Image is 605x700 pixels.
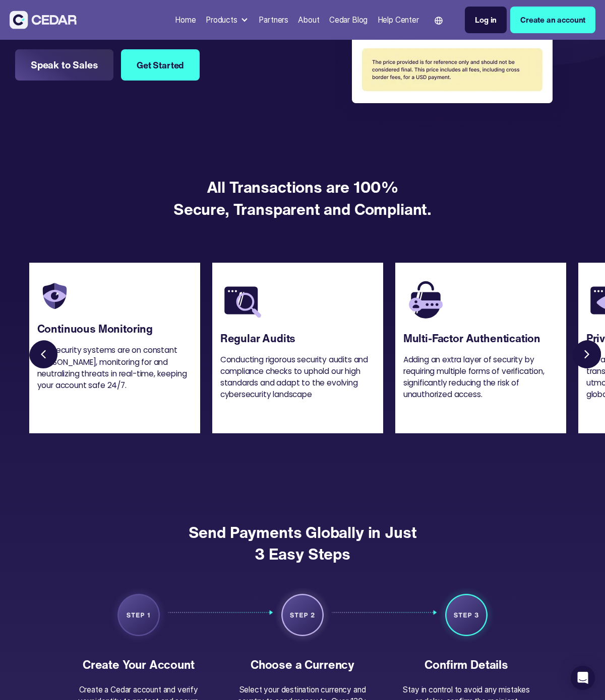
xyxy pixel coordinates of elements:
[571,666,595,690] div: Open Intercom Messenger
[325,9,372,31] a: Cedar Blog
[175,14,196,26] div: Home
[378,14,419,26] div: Help Center
[425,656,508,673] h5: Confirm Details
[573,340,604,371] a: Next slide
[171,9,200,31] a: Home
[29,340,60,371] a: Previous slide
[15,49,113,81] a: Speak to Sales
[475,14,497,26] div: Log in
[465,7,507,33] a: Log in
[189,512,417,585] h4: Send Payments Globally in Just 3 Easy Steps
[151,167,454,240] h4: All Transactions are 100% Secure, Transparent and Compliant.
[255,9,292,31] a: Partners
[329,14,368,26] div: Cedar Blog
[206,14,237,26] div: Products
[251,656,354,673] h5: Choose a Currency
[83,656,195,673] h5: Create Your Account
[435,17,443,25] img: world icon
[202,10,253,30] div: Products
[259,14,288,26] div: Partners
[298,14,319,26] div: About
[121,49,200,81] a: Get Started
[374,9,423,31] a: Help Center
[510,7,595,33] a: Create an account
[294,9,324,31] a: About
